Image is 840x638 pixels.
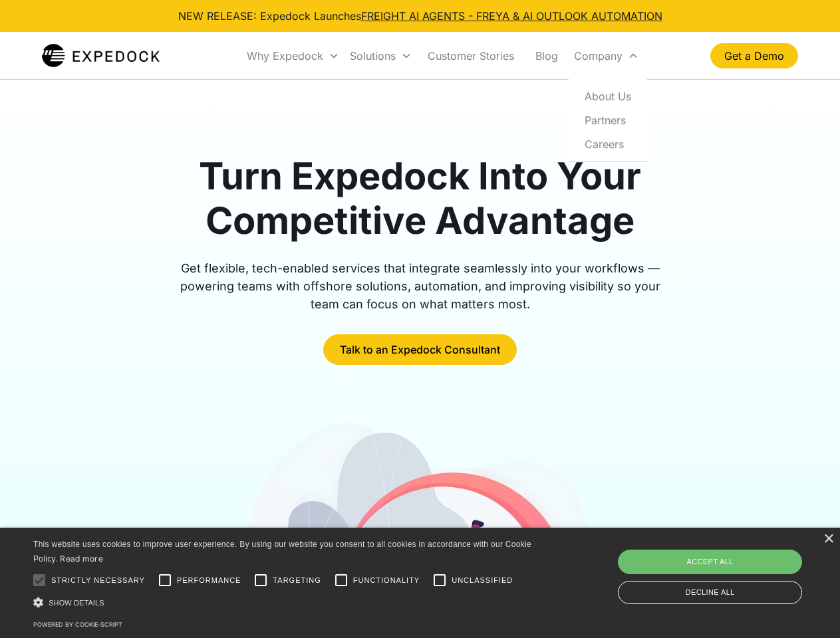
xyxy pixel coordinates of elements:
[574,84,642,108] a: About Us
[33,595,536,609] div: Show details
[345,33,417,78] div: Solutions
[323,334,517,365] a: Talk to an Expedock Consultant
[619,494,840,638] iframe: Chat Widget
[574,108,642,132] a: Partners
[165,154,676,243] h1: Turn Expedock Into Your Competitive Advantage
[51,575,145,586] span: Strictly necessary
[165,259,676,313] div: Get flexible, tech-enabled services that integrate seamlessly into your workflows — powering team...
[574,132,642,156] a: Careers
[241,33,345,78] div: Why Expedock
[569,78,647,161] nav: Company
[247,49,323,62] div: Why Expedock
[49,599,104,607] span: Show details
[417,33,525,78] a: Customer Stories
[525,33,569,78] a: Blog
[178,8,662,24] div: NEW RELEASE: Expedock Launches
[350,49,396,62] div: Solutions
[710,43,798,68] a: Get a Demo
[42,43,160,69] a: home
[60,554,103,564] a: Read more
[569,33,644,78] div: Company
[33,540,531,564] span: This website uses cookies to improve user experience. By using our website you consent to all coo...
[33,621,122,628] a: Powered by cookie-script
[574,49,623,62] div: Company
[42,43,160,69] img: Expedock Logo
[353,575,420,586] span: Functionality
[177,575,241,586] span: Performance
[452,575,513,586] span: Unclassified
[361,9,662,23] a: FREIGHT AI AGENTS - FREYA & AI OUTLOOK AUTOMATION
[273,575,321,586] span: Targeting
